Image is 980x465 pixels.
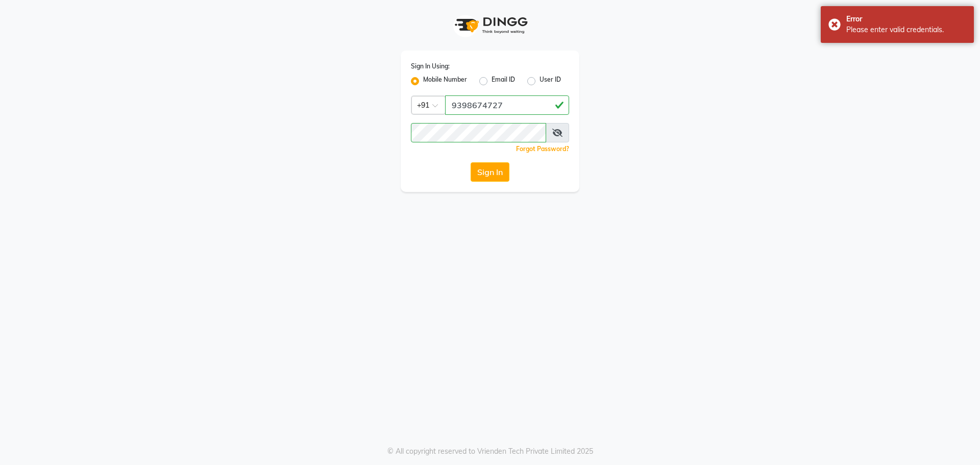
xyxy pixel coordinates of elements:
a: Forgot Password? [516,145,569,153]
label: Email ID [492,75,515,87]
label: Sign In Using: [411,62,450,71]
div: Please enter valid credentials. [846,25,966,35]
img: logo1.svg [449,10,531,40]
label: Mobile Number [423,75,467,87]
button: Sign In [471,162,509,182]
input: Username [445,95,569,115]
label: User ID [540,75,561,87]
div: Error [846,14,966,25]
input: Username [411,123,546,142]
